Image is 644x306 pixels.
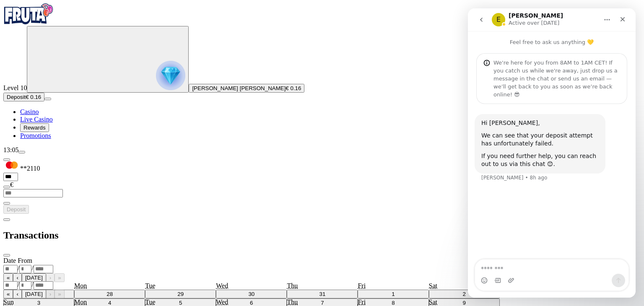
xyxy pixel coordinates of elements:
[7,94,26,100] span: Deposit
[26,94,41,100] span: € 0.16
[3,3,641,140] nav: Primary
[74,298,87,306] abbr: Monday
[18,151,25,153] button: menu
[3,218,10,221] button: chevron-left icon
[192,85,286,91] span: [PERSON_NAME] [PERSON_NAME]
[3,205,29,214] button: Deposit
[23,124,46,131] span: Rewards
[7,206,26,213] span: Deposit
[31,265,33,272] span: /
[3,230,641,241] h2: Transactions
[286,85,301,91] span: € 0.16
[55,273,64,282] button: »
[18,281,19,288] span: /
[3,108,641,140] nav: Main menu
[3,257,32,264] span: Date From
[358,298,366,306] abbr: Friday
[22,273,46,282] button: [DATE]
[3,84,27,91] span: Level 10
[3,161,20,171] img: MasterCard
[287,298,298,306] abbr: Thursday
[27,26,189,93] button: reward progress
[18,265,19,272] span: /
[55,290,64,298] button: »
[3,18,54,26] a: Fruta
[46,273,55,282] button: ›
[10,181,13,188] span: €
[20,108,39,115] a: Casino
[3,298,14,306] abbr: Sunday
[3,146,18,153] span: 13:05
[46,290,55,298] button: ›
[20,123,49,132] button: Rewards
[3,254,10,257] button: close
[25,275,43,281] span: [DATE]
[156,61,185,90] img: reward progress
[3,158,10,161] button: Hide quick deposit form
[429,298,437,306] abbr: Saturday
[468,8,636,298] iframe: Intercom live chat
[31,281,33,288] span: /
[3,93,44,101] button: Depositplus icon€ 0.16
[3,290,13,298] button: «
[3,3,54,24] img: Fruta
[13,290,21,298] button: ‹
[44,98,51,100] button: menu
[20,116,53,123] a: Live Casino
[3,186,10,188] button: eye icon
[145,298,155,306] abbr: Tuesday
[3,202,10,205] button: eye icon
[189,84,304,93] button: [PERSON_NAME] [PERSON_NAME]€ 0.16
[216,298,228,306] abbr: Wednesday
[3,273,13,282] button: «
[22,290,46,298] button: [DATE]
[20,132,51,139] a: Promotions
[25,291,43,297] span: [DATE]
[13,273,21,282] button: ‹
